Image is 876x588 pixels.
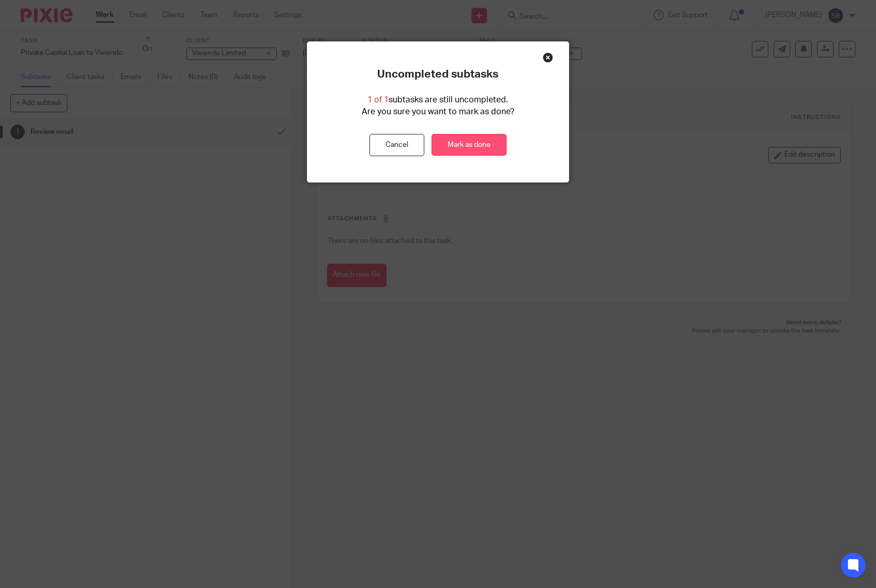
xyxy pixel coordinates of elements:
a: Mark as done [432,134,507,156]
p: Are you sure you want to mark as done? [362,106,514,118]
p: Uncompleted subtasks [377,68,498,81]
span: 1 of 1 [367,96,389,104]
p: subtasks are still uncompleted. [367,94,508,106]
div: Close this dialog window [543,52,553,63]
button: Cancel [369,134,424,156]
